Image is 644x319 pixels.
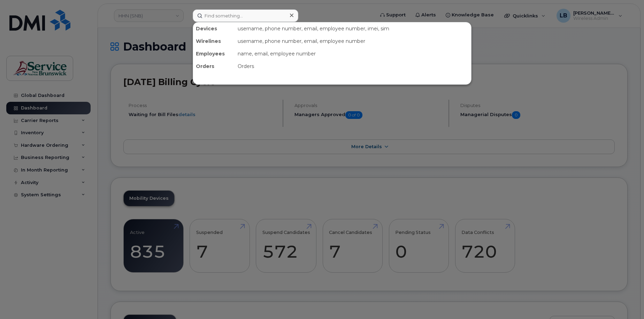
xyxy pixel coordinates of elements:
div: Wirelines [193,35,235,47]
div: Orders [193,60,235,73]
div: username, phone number, email, employee number [235,35,471,47]
div: name, email, employee number [235,47,471,60]
div: Employees [193,47,235,60]
div: Devices [193,22,235,35]
div: Orders [235,60,471,73]
div: username, phone number, email, employee number, imei, sim [235,22,471,35]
